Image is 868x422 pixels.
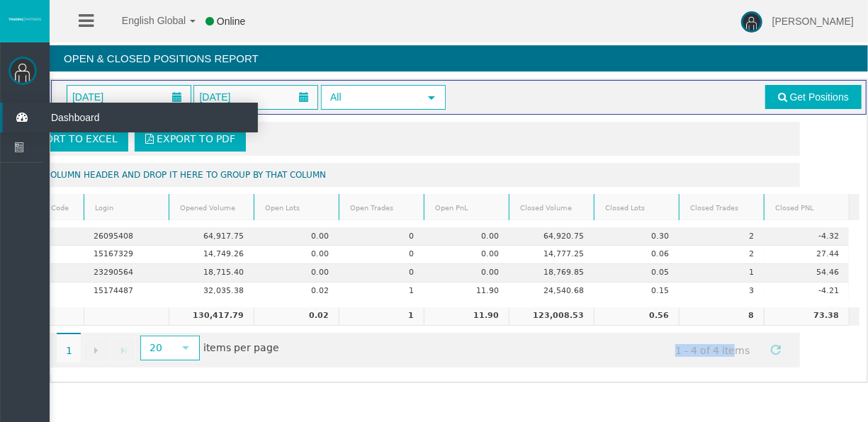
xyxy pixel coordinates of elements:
[339,283,424,300] td: 1
[169,264,254,283] td: 18,715.40
[111,337,136,363] a: Go to the last page
[424,246,509,264] td: 0.00
[679,307,764,326] td: 8
[103,15,186,26] span: English Global
[679,246,764,264] td: 2
[424,264,509,283] td: 0.00
[509,307,594,326] td: 123,008.53
[764,307,849,326] td: 73.38
[57,333,81,363] span: 1
[509,283,594,300] td: 24,540.68
[767,198,847,217] a: Closed PNL
[741,11,762,33] img: user-image
[764,283,849,300] td: -4.21
[26,133,118,144] span: Export to Excel
[254,264,339,283] td: 0.00
[509,246,594,264] td: 14,777.25
[427,198,507,217] a: Open PnL
[426,92,437,103] span: select
[84,246,169,264] td: 15167329
[195,87,235,107] span: [DATE]
[594,246,679,264] td: 0.06
[254,227,339,246] td: 0.00
[679,227,764,246] td: 2
[339,227,424,246] td: 0
[7,16,43,22] img: logo.svg
[50,45,868,72] h4: Open & Closed Positions Report
[597,198,677,217] a: Closed Lots
[339,307,424,326] td: 1
[157,133,235,144] span: Export to PDF
[169,307,254,326] td: 130,417.79
[84,283,169,300] td: 15174487
[663,337,763,363] span: 1 - 4 of 4 items
[257,198,337,217] a: Open Lots
[509,264,594,283] td: 18,769.85
[322,86,419,108] span: All
[679,283,764,300] td: 3
[594,283,679,300] td: 0.15
[424,283,509,300] td: 11.90
[171,198,252,217] a: Opened Volume
[135,126,246,152] a: Export to PDF
[764,246,849,264] td: 27.44
[84,227,169,246] td: 26095408
[169,246,254,264] td: 14,749.26
[217,16,245,27] span: Online
[790,91,849,103] span: Get Positions
[424,307,509,326] td: 11.90
[169,227,254,246] td: 64,917.75
[679,264,764,283] td: 1
[254,307,339,326] td: 0.02
[40,103,179,132] span: Dashboard
[3,103,258,132] a: Dashboard
[180,342,191,353] span: select
[682,198,762,217] a: Closed Trades
[594,227,679,246] td: 0.30
[509,227,594,246] td: 64,920.75
[169,283,254,300] td: 32,035.38
[118,345,129,356] span: Go to the last page
[764,337,788,361] a: Refresh
[424,227,509,246] td: 0.00
[83,337,108,363] a: Go to the next page
[142,337,172,359] span: 20
[84,264,169,283] td: 23290564
[86,198,167,217] a: Login
[254,246,339,264] td: 0.00
[339,246,424,264] td: 0
[254,283,339,300] td: 0.02
[342,198,422,217] a: Open Trades
[772,16,854,27] span: [PERSON_NAME]
[764,264,849,283] td: 54.46
[4,126,128,152] a: Export to Excel
[90,345,101,356] span: Go to the next page
[68,87,108,107] span: [DATE]
[764,227,849,246] td: -4.32
[137,337,279,360] span: items per page
[339,264,424,283] td: 0
[594,264,679,283] td: 0.05
[594,307,679,326] td: 0.56
[512,198,592,217] a: Closed Volume
[770,344,782,355] span: Refresh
